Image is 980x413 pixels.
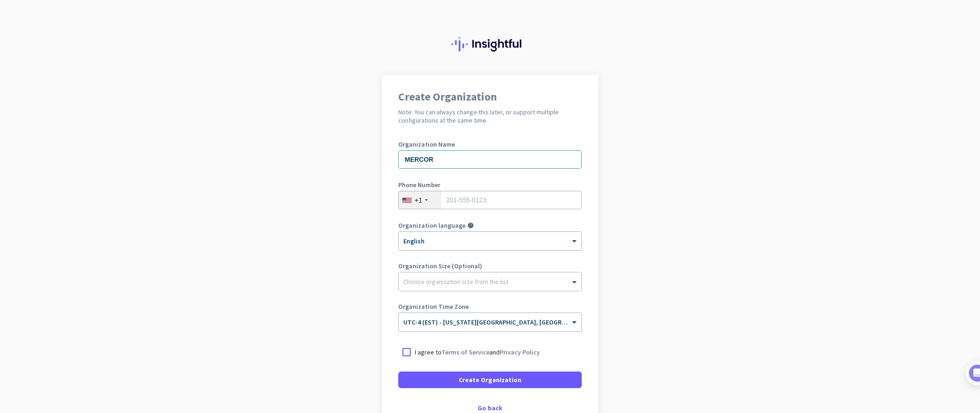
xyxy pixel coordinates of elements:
i: help [467,222,474,229]
input: What is the name of your organization? [398,150,582,169]
label: Organization Time Zone [398,303,582,310]
a: Terms of Service [442,348,490,356]
div: Go back [398,405,582,411]
a: Privacy Policy [500,348,540,356]
label: Organization language [398,222,466,229]
h2: Note: You can always change this later, or support multiple configurations at the same time [398,108,582,124]
button: Create Organization [398,372,582,388]
label: Organization Name [398,141,582,147]
img: Insightful [451,37,529,52]
div: +1 [414,195,422,205]
h1: Create Organization [398,91,582,102]
input: 201-555-0123 [398,191,582,209]
label: Organization Size (Optional) [398,263,582,269]
p: I agree to and [415,348,540,357]
span: Create Organization [459,375,521,384]
label: Phone Number [398,182,582,188]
